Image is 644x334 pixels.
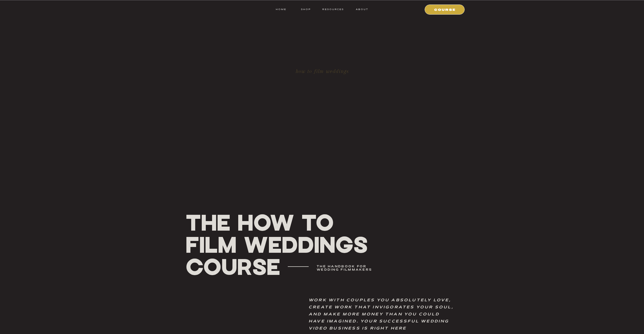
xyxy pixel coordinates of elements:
h1: THE How To Film Weddings Course [186,211,371,278]
i: Work with couples you absolutely love, create work that invigorates your soul, and make more mone... [309,299,454,330]
a: resources [320,7,344,12]
a: HOME [276,7,286,12]
h1: how to film weddings [272,68,372,74]
a: shop [296,7,316,12]
h3: The handbook for wedding filmmakers [317,265,385,272]
a: COURSE [428,7,462,12]
a: ABOUT [355,7,368,12]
